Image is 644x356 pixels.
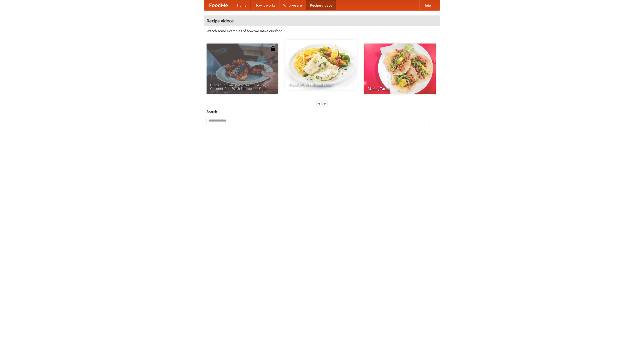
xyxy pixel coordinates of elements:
a: Who we are [279,0,306,10]
a: French Fries Fish and Chips [285,39,357,90]
img: 483408.png [270,46,275,51]
span: French Fries Fish and Chips [289,83,353,86]
a: How it works [251,0,279,10]
span: Making Tacos [368,87,432,90]
h4: Recipe videos [204,16,440,26]
div: « [317,100,321,107]
a: Help [419,0,435,10]
a: Making Tacos [364,44,436,94]
p: Watch some examples of how we make our food! [207,28,437,33]
h5: Search [207,109,437,114]
a: FoodMe [204,0,233,10]
a: Recipe videos [306,0,336,10]
a: Home [233,0,251,10]
div: » [323,100,327,107]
